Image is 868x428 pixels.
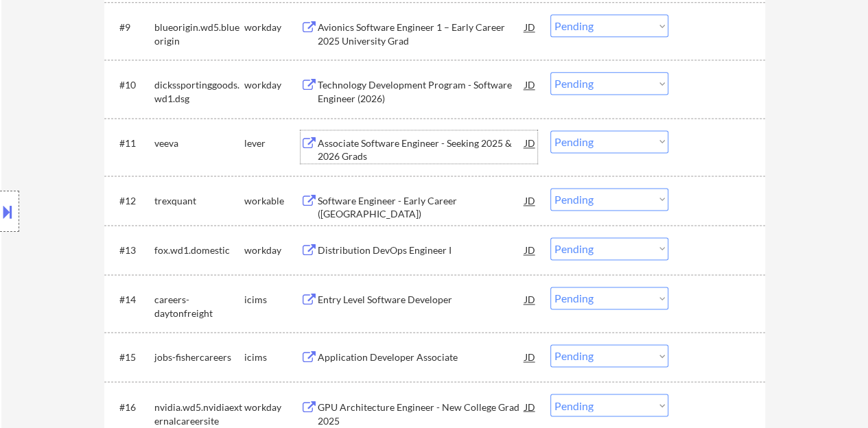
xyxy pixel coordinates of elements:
[154,78,244,105] div: dickssportinggoods.wd1.dsg
[524,287,537,311] div: JD
[244,400,301,414] div: workday
[244,78,301,92] div: workday
[244,293,301,307] div: icims
[318,21,525,47] div: Avionics Software Engineer 1 – Early Career 2025 University Grad
[244,243,301,257] div: workday
[318,194,525,221] div: Software Engineer - Early Career ([GEOGRAPHIC_DATA])
[318,136,525,163] div: Associate Software Engineer - Seeking 2025 & 2026 Grads
[318,243,525,257] div: Distribution DevOps Engineer I
[119,21,143,34] div: #9
[524,130,537,155] div: JD
[318,400,525,427] div: GPU Architecture Engineer - New College Grad 2025
[318,78,525,105] div: Technology Development Program - Software Engineer (2026)
[524,394,537,418] div: JD
[244,21,301,34] div: workday
[318,350,525,364] div: Application Developer Associate
[524,72,537,97] div: JD
[244,136,301,150] div: lever
[244,350,301,364] div: icims
[524,344,537,369] div: JD
[119,78,143,92] div: #10
[524,188,537,213] div: JD
[154,400,244,427] div: nvidia.wd5.nvidiaexternalcareersite
[154,21,244,47] div: blueorigin.wd5.blueorigin
[119,350,143,364] div: #15
[524,237,537,262] div: JD
[244,194,301,208] div: workable
[524,14,537,39] div: JD
[318,293,525,307] div: Entry Level Software Developer
[154,350,244,364] div: jobs-fishercareers
[119,400,143,414] div: #16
